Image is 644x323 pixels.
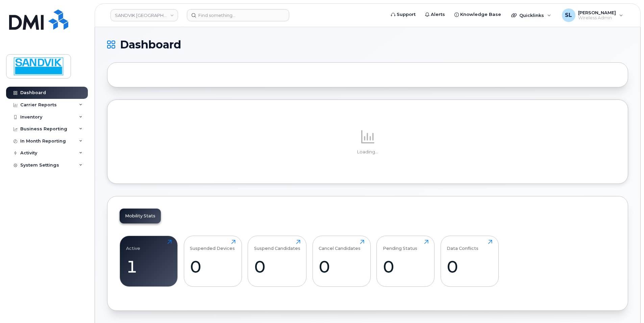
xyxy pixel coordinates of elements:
div: 0 [254,257,300,277]
p: Loading... [120,149,616,155]
div: Pending Status [383,240,417,251]
div: Cancel Candidates [319,240,361,251]
div: Active [126,240,140,251]
div: 0 [383,257,428,277]
span: Dashboard [120,40,181,50]
div: 0 [447,257,492,277]
a: Active1 [126,240,172,283]
div: Suspended Devices [190,240,235,251]
a: Data Conflicts0 [447,240,492,283]
a: Cancel Candidates0 [319,240,364,283]
div: 0 [319,257,364,277]
a: Suspended Devices0 [190,240,236,283]
div: 0 [190,257,236,277]
a: Pending Status0 [383,240,428,283]
a: Suspend Candidates0 [254,240,300,283]
div: 1 [126,257,172,277]
div: Data Conflicts [447,240,478,251]
div: Suspend Candidates [254,240,300,251]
